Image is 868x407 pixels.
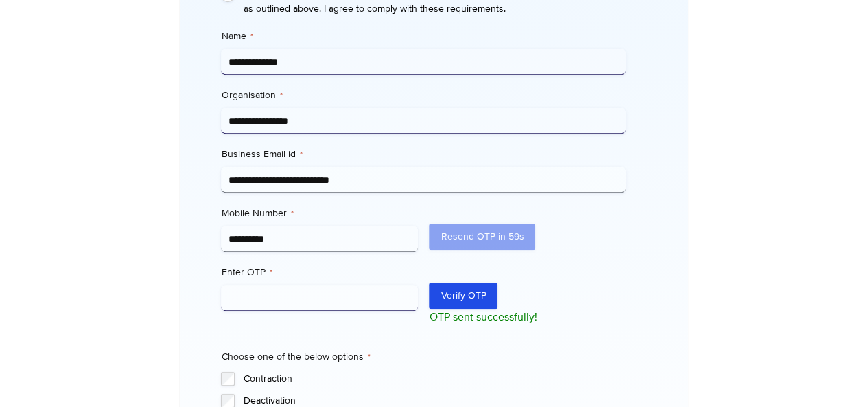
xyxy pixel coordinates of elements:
[221,207,418,220] label: Mobile Number
[221,89,626,102] label: Organisation
[429,224,535,250] button: Resend OTP in 59s
[221,350,370,364] legend: Choose one of the below options
[221,30,626,43] label: Name
[429,309,626,325] p: OTP sent successfully!
[243,372,626,386] label: Contraction
[429,283,497,309] button: Verify OTP
[221,266,418,279] label: Enter OTP
[221,148,626,161] label: Business Email id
